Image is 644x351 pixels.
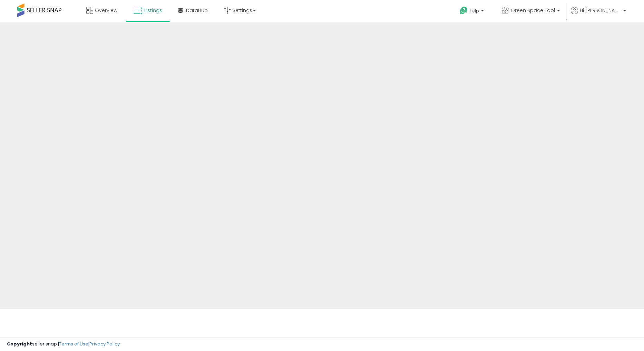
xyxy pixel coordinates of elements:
[511,7,555,14] span: Green Space Tool
[144,7,162,14] span: Listings
[571,7,626,22] a: Hi [PERSON_NAME]
[95,7,117,14] span: Overview
[459,6,468,15] i: Get Help
[454,1,491,22] a: Help
[186,7,208,14] span: DataHub
[470,8,479,14] span: Help
[580,7,621,14] span: Hi [PERSON_NAME]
